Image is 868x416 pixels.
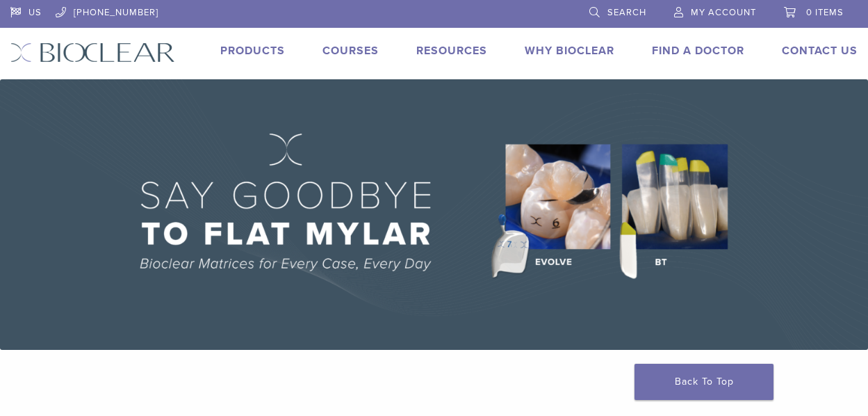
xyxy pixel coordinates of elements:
[10,42,175,63] img: Bioclear
[525,44,614,58] a: Why Bioclear
[782,44,858,58] a: Contact Us
[607,7,646,18] span: Search
[416,44,487,58] a: Resources
[220,44,285,58] a: Products
[806,7,844,18] span: 0 items
[322,44,379,58] a: Courses
[652,44,744,58] a: Find A Doctor
[634,364,773,400] a: Back To Top
[691,7,756,18] span: My Account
